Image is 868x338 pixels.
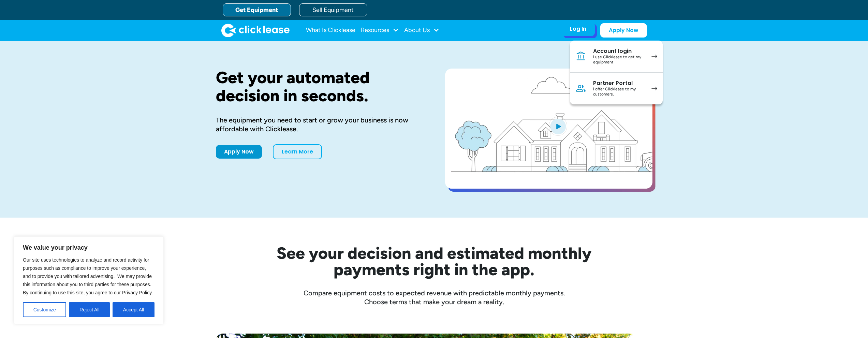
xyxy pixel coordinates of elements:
[69,302,110,317] button: Reject All
[593,87,645,97] div: I offer Clicklease to my customers.
[570,41,663,104] nav: Log In
[273,144,322,159] a: Learn More
[223,3,291,16] a: Get Equipment
[113,302,155,317] button: Accept All
[216,289,652,306] div: Compare equipment costs to expected revenue with predictable monthly payments. Choose terms that ...
[243,245,625,278] h2: See your decision and estimated monthly payments right in the app.
[216,69,423,105] h1: Get your automated decision in seconds.
[575,83,586,94] img: Person icon
[221,24,290,37] a: home
[404,24,439,37] div: About Us
[23,244,155,252] p: We value your privacy
[593,55,645,65] div: I use Clicklease to get my equipment
[221,24,290,37] img: Clicklease logo
[23,302,66,317] button: Customize
[216,116,423,133] div: The equipment you need to start or grow your business is now affordable with Clicklease.
[361,24,399,37] div: Resources
[549,117,567,136] img: Blue play button logo on a light blue circular background
[299,3,367,16] a: Sell Equipment
[445,69,652,189] a: open lightbox
[570,26,586,32] div: Log In
[575,51,586,62] img: Bank icon
[651,55,657,58] img: arrow
[593,48,645,55] div: Account login
[306,24,355,37] a: What Is Clicklease
[600,23,647,38] a: Apply Now
[593,80,645,87] div: Partner Portal
[570,73,663,104] a: Partner PortalI offer Clicklease to my customers.
[23,257,153,295] span: Our site uses technologies to analyze and record activity for purposes such as compliance to impr...
[216,145,262,159] a: Apply Now
[651,87,657,90] img: arrow
[570,41,663,73] a: Account loginI use Clicklease to get my equipment
[14,236,164,324] div: We value your privacy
